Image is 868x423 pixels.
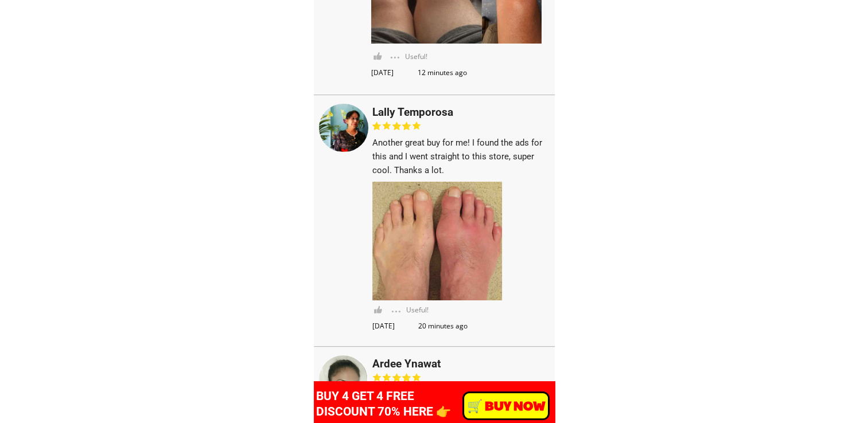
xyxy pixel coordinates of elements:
h3: 20 minutes ago [418,320,475,331]
h3: 12 minutes ago [418,67,474,78]
h3: Another great buy for me! I found the ads for this and I went straight to this store, super cool.... [372,136,548,177]
h3: BUY 4 GET 4 FREE DISCOUNT 70% HERE 👉 [316,389,490,420]
div: [DATE] [371,69,522,85]
h3: Ardee Ynawat [372,355,482,373]
h3: Useful! [405,51,451,62]
h3: Useful! [406,304,452,315]
div: [DATE] [372,323,523,338]
p: ️🛒 BUY NOW [464,393,548,418]
h3: Lally Temporosa [372,104,482,121]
